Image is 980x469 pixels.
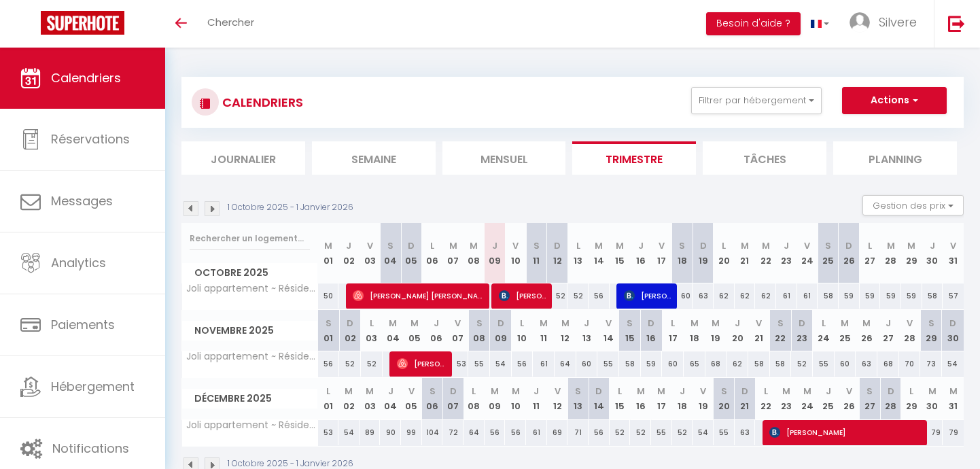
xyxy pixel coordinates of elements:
abbr: V [700,385,706,398]
th: 29 [901,223,922,283]
abbr: M [637,385,645,398]
div: 59 [641,351,663,377]
span: Messages [51,192,113,209]
div: 57 [943,283,964,309]
abbr: L [618,385,622,398]
th: 23 [776,223,797,283]
h3: CALENDRIERS [219,87,303,118]
div: 56 [589,283,610,309]
button: Besoin d'aide ? [706,12,801,35]
th: 11 [526,223,547,283]
abbr: M [657,385,665,398]
abbr: D [888,385,894,398]
th: 11 [533,310,555,351]
div: 52 [672,420,693,445]
div: 52 [361,351,383,377]
th: 28 [880,223,901,283]
div: 62 [735,283,756,309]
abbr: J [826,385,831,398]
div: 73 [920,351,942,377]
abbr: M [470,239,478,252]
th: 02 [338,223,360,283]
abbr: M [949,385,958,398]
th: 16 [630,223,651,283]
th: 03 [360,223,381,283]
abbr: J [584,317,589,330]
button: Gestion des prix [862,195,964,215]
div: 68 [705,351,727,377]
th: 16 [630,378,651,419]
abbr: S [476,317,483,330]
img: Super Booking [41,11,124,35]
abbr: L [326,385,330,398]
abbr: V [367,239,373,252]
abbr: L [430,239,434,252]
th: 22 [755,378,776,419]
th: 01 [318,310,340,351]
th: 25 [818,378,839,419]
div: 72 [442,420,463,445]
th: 07 [447,310,469,351]
div: 69 [547,420,568,445]
div: 90 [380,420,401,445]
abbr: M [803,385,811,398]
th: 26 [856,310,877,351]
li: Journalier [181,141,305,175]
abbr: L [822,317,826,330]
abbr: J [492,239,497,252]
div: 104 [422,420,443,445]
li: Trimestre [572,141,696,175]
abbr: S [430,385,436,398]
abbr: D [648,317,654,330]
th: 10 [512,310,533,351]
th: 04 [383,310,404,351]
abbr: M [410,317,419,330]
th: 08 [463,223,485,283]
div: 54 [338,420,360,445]
abbr: M [561,317,570,330]
th: 07 [442,223,463,283]
abbr: S [533,239,540,252]
th: 02 [339,310,361,351]
div: 60 [835,351,856,377]
div: 55 [813,351,835,377]
th: 06 [422,223,443,283]
th: 03 [361,310,383,351]
abbr: D [845,239,852,252]
th: 26 [839,378,860,419]
th: 10 [505,378,526,419]
abbr: M [782,385,790,398]
abbr: S [679,239,685,252]
abbr: S [627,317,633,330]
th: 16 [641,310,663,351]
div: 64 [555,351,576,377]
abbr: J [434,317,439,330]
th: 05 [404,310,425,351]
span: Paiements [51,316,115,333]
div: 61 [797,283,818,309]
th: 24 [797,378,818,419]
abbr: M [862,317,871,330]
th: 13 [567,378,589,419]
abbr: M [762,239,770,252]
div: 62 [755,283,776,309]
th: 05 [401,223,422,283]
th: 20 [714,378,735,419]
th: 04 [380,378,401,419]
abbr: J [886,317,891,330]
th: 15 [619,310,641,351]
th: 21 [735,378,756,419]
abbr: V [907,317,913,330]
abbr: M [907,239,915,252]
div: 61 [776,283,797,309]
abbr: S [387,239,393,252]
div: 60 [576,351,598,377]
span: [PERSON_NAME] [769,419,924,445]
th: 27 [860,378,881,419]
th: 12 [547,378,568,419]
div: 68 [877,351,899,377]
th: 17 [662,310,684,351]
span: [PERSON_NAME] [624,283,673,309]
th: 05 [401,378,422,419]
span: Calendriers [51,69,121,86]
